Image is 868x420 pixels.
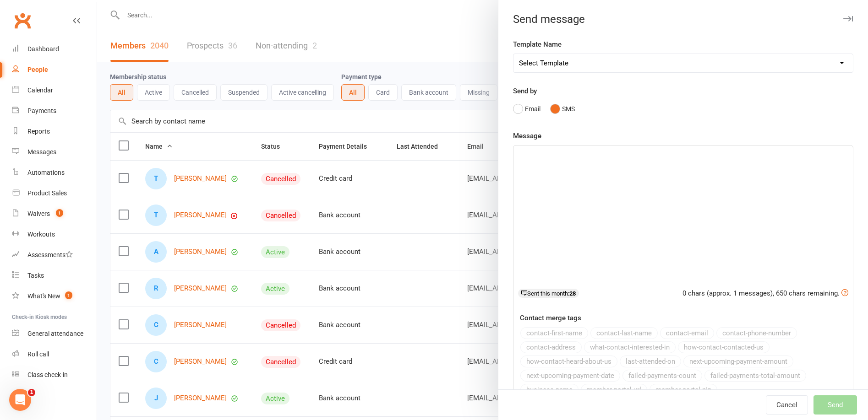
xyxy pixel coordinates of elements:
[27,86,53,94] div: Calendar
[12,265,97,286] a: Tasks
[498,13,868,26] div: Send message
[9,389,31,411] iframe: Intercom live chat
[569,290,576,297] strong: 28
[27,272,44,279] div: Tasks
[11,9,34,32] a: Clubworx
[12,183,97,204] a: Product Sales
[12,121,97,142] a: Reports
[27,128,50,135] div: Reports
[27,251,73,258] div: Assessments
[27,210,50,217] div: Waivers
[27,148,56,156] div: Messages
[27,231,55,238] div: Workouts
[513,86,537,97] label: Send by
[27,66,48,73] div: People
[27,107,56,114] div: Payments
[12,365,97,385] a: Class kiosk mode
[27,45,59,53] div: Dashboard
[12,204,97,224] a: Waivers 1
[12,80,97,101] a: Calendar
[12,323,97,344] a: General attendance kiosk mode
[518,289,579,298] div: Sent this month:
[65,291,72,299] span: 1
[513,39,562,50] label: Template Name
[28,389,35,396] span: 1
[12,245,97,265] a: Assessments
[513,130,541,141] label: Message
[27,169,65,176] div: Automations
[56,209,63,217] span: 1
[12,224,97,245] a: Workouts
[766,395,808,415] button: Cancel
[27,330,83,337] div: General attendance
[12,286,97,307] a: What's New1
[513,100,540,118] button: Email
[12,59,97,80] a: People
[27,350,49,358] div: Roll call
[27,371,68,378] div: Class check-in
[12,344,97,365] a: Roll call
[550,100,575,118] button: SMS
[12,39,97,59] a: Dashboard
[27,292,60,300] div: What's New
[12,101,97,121] a: Payments
[520,312,581,323] label: Contact merge tags
[12,162,97,183] a: Automations
[12,142,97,162] a: Messages
[27,189,67,197] div: Product Sales
[682,288,848,299] div: 0 chars (approx. 1 messages), 650 chars remaining.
